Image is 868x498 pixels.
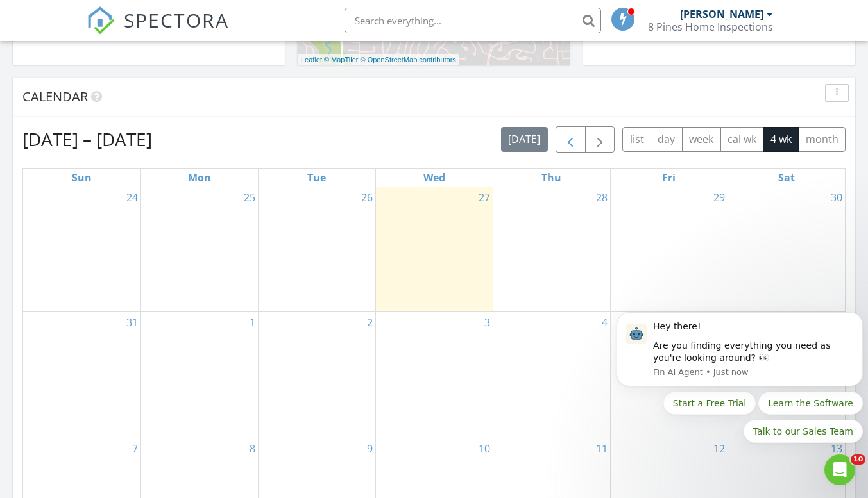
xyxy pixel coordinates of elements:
[539,169,564,187] a: Thursday
[824,454,855,485] iframe: Intercom live chat
[185,169,214,187] a: Monday
[124,187,140,208] a: Go to August 24, 2025
[301,56,322,63] a: Leaflet
[476,187,493,208] a: Go to August 27, 2025
[69,169,94,187] a: Sunday
[593,187,610,208] a: Go to August 28, 2025
[140,312,258,438] td: Go to September 1, 2025
[364,438,375,459] a: Go to September 9, 2025
[556,126,586,153] button: Previous
[501,127,548,152] button: [DATE]
[585,126,615,153] button: Next
[798,127,846,152] button: month
[87,17,229,44] a: SPECTORA
[258,187,375,312] td: Go to August 26, 2025
[476,438,493,459] a: Go to September 10, 2025
[247,438,258,459] a: Go to September 8, 2025
[599,312,610,333] a: Go to September 4, 2025
[23,187,140,312] td: Go to August 24, 2025
[258,312,375,438] td: Go to September 2, 2025
[130,438,140,459] a: Go to September 7, 2025
[140,187,258,312] td: Go to August 25, 2025
[851,454,865,465] span: 10
[87,6,115,35] img: The Best Home Inspection Software - Spectora
[610,312,728,438] td: Go to September 5, 2025
[324,56,359,63] a: © MapTiler
[610,187,728,312] td: Go to August 29, 2025
[651,127,683,152] button: day
[720,127,764,152] button: cal wk
[682,127,721,152] button: week
[593,438,610,459] a: Go to September 11, 2025
[828,187,845,208] a: Go to August 30, 2025
[241,187,258,208] a: Go to August 25, 2025
[375,312,493,438] td: Go to September 3, 2025
[247,312,258,333] a: Go to September 1, 2025
[298,54,459,65] div: |
[22,126,152,152] h2: [DATE] – [DATE]
[124,312,140,333] a: Go to August 31, 2025
[364,312,375,333] a: Go to September 2, 2025
[421,169,448,187] a: Wednesday
[763,127,799,152] button: 4 wk
[124,6,229,33] span: SPECTORA
[680,8,763,21] div: [PERSON_NAME]
[482,312,493,333] a: Go to September 3, 2025
[361,56,456,63] a: © OpenStreetMap contributors
[611,242,868,463] iframe: Intercom notifications message
[648,21,773,33] div: 8 Pines Home Inspections
[622,127,651,152] button: list
[23,312,140,438] td: Go to August 31, 2025
[728,187,845,312] td: Go to August 30, 2025
[375,187,493,312] td: Go to August 27, 2025
[22,88,88,105] span: Calendar
[711,187,728,208] a: Go to August 29, 2025
[776,169,797,187] a: Saturday
[493,312,610,438] td: Go to September 4, 2025
[359,187,375,208] a: Go to August 26, 2025
[345,8,601,33] input: Search everything...
[493,187,610,312] td: Go to August 28, 2025
[305,169,328,187] a: Tuesday
[660,169,678,187] a: Friday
